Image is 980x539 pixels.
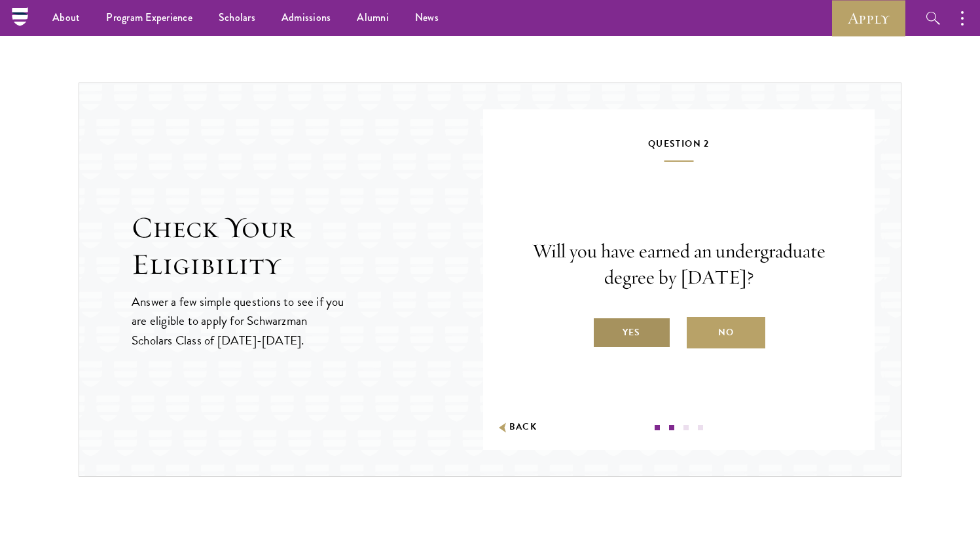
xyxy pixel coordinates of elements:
p: Will you have earned an undergraduate degree by [DATE]? [522,238,835,291]
h5: Question 2 [522,136,835,162]
label: No [687,317,765,348]
h2: Check Your Eligibility [132,210,483,283]
label: Yes [592,317,671,348]
button: Back [496,420,537,434]
p: Answer a few simple questions to see if you are eligible to apply for Schwarzman Scholars Class o... [132,292,346,349]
